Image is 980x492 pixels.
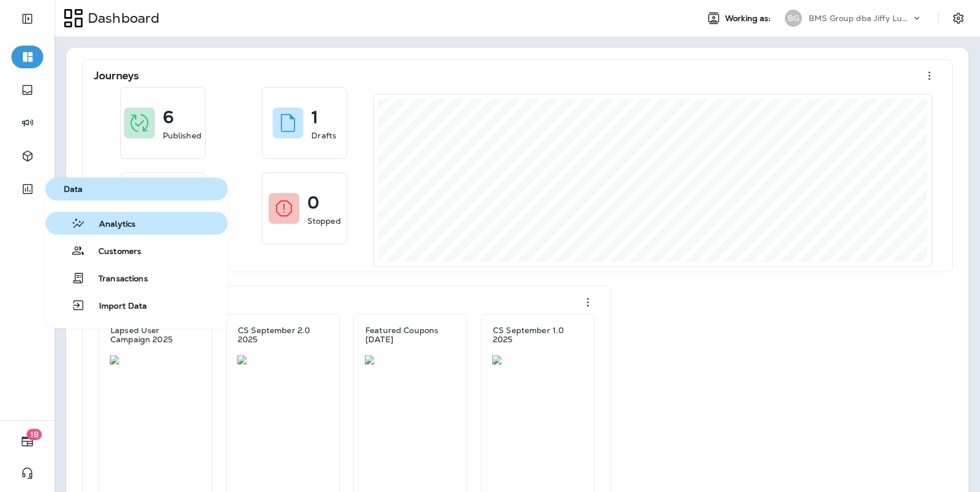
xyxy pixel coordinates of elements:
[46,239,228,262] button: Customers
[27,429,42,440] span: 18
[85,219,135,230] span: Analytics
[46,294,228,317] button: Import Data
[110,326,200,344] p: Lapsed User Campaign 2025
[163,130,201,141] p: Published
[492,355,583,364] img: 8b2d130e-f7a8-4c46-a7cc-6a2f1ae3fb56.jpg
[725,14,773,23] span: Working as:
[785,10,802,27] div: BG
[163,112,174,123] p: 6
[94,70,139,81] p: Journeys
[85,301,147,312] span: Import Data
[307,215,341,227] p: Stopped
[83,10,159,27] p: Dashboard
[809,14,911,23] p: BMS Group dba Jiffy Lube
[311,130,336,141] p: Drafts
[46,212,228,235] button: Analytics
[46,266,228,289] button: Transactions
[85,247,141,257] span: Customers
[493,326,583,344] p: CS September 1.0 2025
[365,355,456,364] img: 3164231a-7432-47a0-8302-90c4a1a5f6de.jpg
[11,7,43,30] button: Expand Sidebar
[46,178,228,200] button: Data
[237,355,328,364] img: feabbf8b-bd8e-4a9c-a39b-0bd585e4dda1.jpg
[85,274,148,285] span: Transactions
[110,355,201,364] img: 2c4266b8-47c9-4563-950c-51fc1c4955ae.jpg
[948,8,969,28] button: Settings
[238,326,328,344] p: CS September 2.0 2025
[50,184,223,194] span: Data
[365,326,455,344] p: Featured Coupons [DATE]
[311,112,318,123] p: 1
[307,197,319,208] p: 0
